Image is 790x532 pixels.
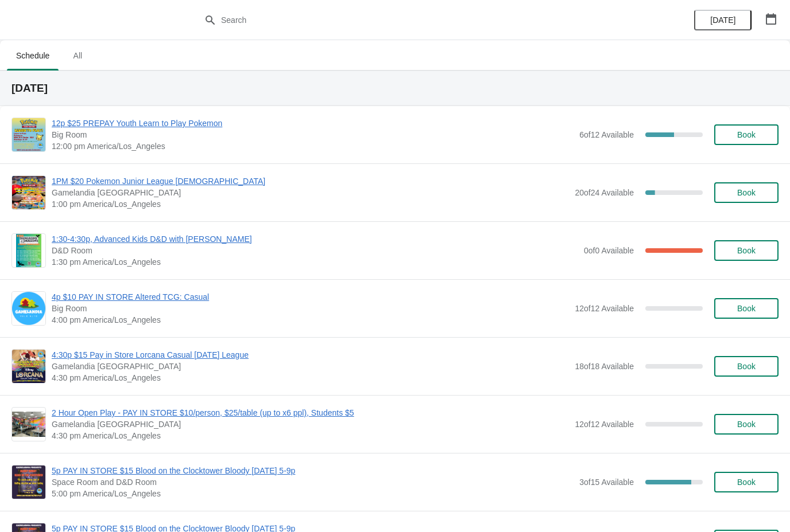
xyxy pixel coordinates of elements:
[575,362,634,371] span: 18 of 18 Available
[694,10,752,30] button: [DATE]
[714,240,779,261] button: Book
[52,256,578,268] span: 1:30 pm America/Los_Angeles
[52,233,578,245] span: 1:30-4:30p, Advanced Kids D&D with [PERSON_NAME]
[737,188,756,197] span: Book
[12,350,45,383] img: 4:30p $15 Pay in Store Lorcana Casual Sunday League | Gamelandia Palo Alto | 4:30 pm America/Los_...
[12,176,45,209] img: 1PM $20 Pokemon Junior League 6-12yo | Gamelandia Palo Alto | 1:00 pm America/Los_Angeles
[52,118,574,129] span: 12p $25 PREPAY Youth Learn to Play Pokemon
[52,418,569,430] span: Gamelandia [GEOGRAPHIC_DATA]
[714,298,779,319] button: Book
[52,361,569,372] span: Gamelandia [GEOGRAPHIC_DATA]
[52,140,574,152] span: 12:00 pm America/Los_Angeles
[52,349,569,361] span: 4:30p $15 Pay in Store Lorcana Casual [DATE] League
[714,124,779,145] button: Book
[714,472,779,492] button: Book
[52,314,569,326] span: 4:00 pm America/Los_Angeles
[737,362,756,371] span: Book
[579,130,634,139] span: 6 of 12 Available
[52,430,569,441] span: 4:30 pm America/Los_Angeles
[7,45,59,66] span: Schedule
[52,303,569,314] span: Big Room
[52,198,569,210] span: 1:00 pm America/Los_Angeles
[16,234,41,267] img: 1:30-4:30p, Advanced Kids D&D with Jay | D&D Room | 1:30 pm America/Los_Angeles
[52,476,574,488] span: Space Room and D&D Room
[737,420,756,429] span: Book
[12,118,45,151] img: 12p $25 PREPAY Youth Learn to Play Pokemon | Big Room | 12:00 pm America/Los_Angeles
[714,414,779,435] button: Book
[12,292,45,325] img: 4p $10 PAY IN STORE Altered TCG: Casual | Big Room | 4:00 pm America/Los_Angeles
[52,129,574,140] span: Big Room
[737,478,756,487] span: Book
[52,291,569,303] span: 4p $10 PAY IN STORE Altered TCG: Casual
[63,45,92,66] span: All
[12,465,45,499] img: 5p PAY IN STORE $15 Blood on the Clocktower Bloody Sunday 5-9p | Space Room and D&D Room | 5:00 p...
[710,15,735,25] span: [DATE]
[737,304,756,313] span: Book
[575,188,634,197] span: 20 of 24 Available
[52,407,569,418] span: 2 Hour Open Play - PAY IN STORE $10/person, $25/table (up to x6 ppl), Students $5
[737,246,756,255] span: Book
[575,420,634,429] span: 12 of 12 Available
[575,304,634,313] span: 12 of 12 Available
[52,245,578,256] span: D&D Room
[52,187,569,198] span: Gamelandia [GEOGRAPHIC_DATA]
[579,478,634,487] span: 3 of 15 Available
[12,412,45,437] img: 2 Hour Open Play - PAY IN STORE $10/person, $25/table (up to x6 ppl), Students $5 | Gamelandia Pa...
[52,175,569,187] span: 1PM $20 Pokemon Junior League [DEMOGRAPHIC_DATA]
[714,182,779,203] button: Book
[52,488,574,499] span: 5:00 pm America/Los_Angeles
[11,83,779,94] h2: [DATE]
[220,10,592,30] input: Search
[714,356,779,377] button: Book
[737,130,756,139] span: Book
[52,465,574,476] span: 5p PAY IN STORE $15 Blood on the Clocktower Bloody [DATE] 5-9p
[52,372,569,384] span: 4:30 pm America/Los_Angeles
[584,246,634,255] span: 0 of 0 Available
